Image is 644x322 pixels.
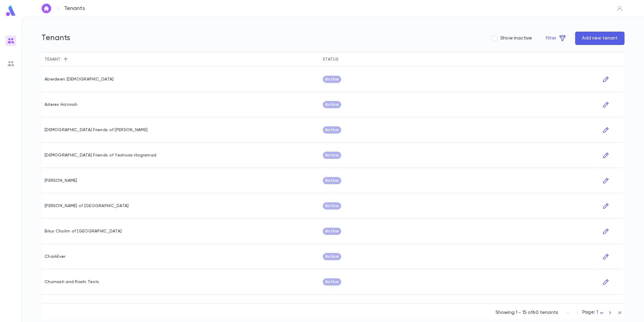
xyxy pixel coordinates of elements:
[323,52,338,67] div: Status
[45,77,114,82] div: Aberdeen Torah
[495,310,558,316] p: Showing 1 - 15 of 60 tenants
[42,52,320,67] div: Tenant
[323,254,341,259] span: Active
[575,32,624,45] button: Add new tenant
[45,52,61,67] div: Tenant
[582,308,605,317] div: Page: 1
[338,55,348,64] button: Sort
[42,34,70,43] h5: Tenants
[323,128,341,132] span: Active
[45,153,156,158] div: American Friends of Yeshivas Hagramad
[323,204,341,208] span: Active
[500,35,532,41] span: Show inactive
[64,5,85,12] p: Tenants
[323,102,341,107] span: Active
[323,178,341,183] span: Active
[539,32,573,45] button: Filter
[582,310,598,315] span: Page: 1
[45,102,77,107] div: Aderes Hatorah
[45,178,77,183] div: Ateres Avigail
[5,5,17,17] img: logo
[45,254,66,259] div: Chai4Ever
[45,229,122,234] div: Bikur Cholim of Lakewood
[323,77,341,82] span: Active
[61,55,70,64] button: Sort
[45,279,99,284] div: Chumash and Rashi Tests
[323,153,341,158] span: Active
[323,229,341,234] span: Active
[45,128,148,132] div: American Friends of Daas Aharon
[45,204,129,208] div: Bais Yaakov of Boston
[43,6,50,11] img: home_white.a664292cf8c1dea59945f0da9f25487c.svg
[7,60,14,67] img: users_grey.add6a7b1bacd1fe57131ad36919bb8de.svg
[323,279,341,284] span: Active
[7,37,14,44] img: users_gradient.817b64062b48db29b58f0b5e96d8b67b.svg
[320,52,598,67] div: Status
